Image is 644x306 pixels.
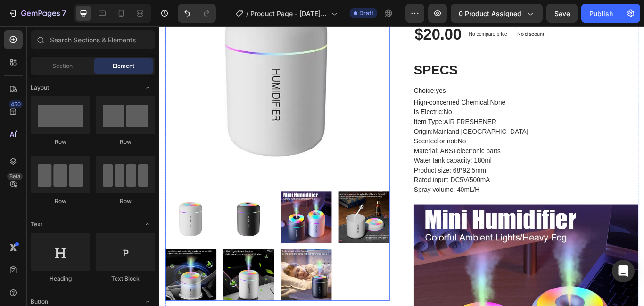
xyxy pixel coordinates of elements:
[159,26,644,306] iframe: Design area
[359,9,373,17] span: Draft
[31,83,49,92] span: Layout
[297,186,374,194] span: Spray volume: 40mL/H
[297,42,348,59] strong: SPECS
[31,220,42,229] span: Text
[612,260,635,282] div: Open Intercom Messenger
[297,84,384,92] span: Hign-concerned Chemical
[418,5,449,13] p: No discount
[361,6,406,12] p: No compare price
[31,138,90,146] div: Row
[297,107,330,115] span: Item Type
[297,96,330,104] span: Is Electric
[297,175,386,183] span: Rated input: DC5V/500mA
[297,164,381,172] span: Product size: 68*92.5mm
[332,96,341,104] span: No
[52,62,73,70] span: Section
[297,84,404,92] p: :
[297,130,358,138] p: :
[7,173,23,180] div: Beta
[297,118,317,126] span: Origin
[297,71,321,79] span: Choice
[297,141,398,149] span: Material: ABS+electronic parts
[589,8,613,18] div: Publish
[322,71,334,79] span: yes
[459,8,521,18] span: 0 product assigned
[113,62,134,70] span: Element
[348,130,358,138] span: No
[451,4,543,23] button: 0 product assigned
[140,80,155,95] span: Toggle open
[246,8,248,18] span: /
[31,197,90,206] div: Row
[178,4,216,23] div: Undo/Redo
[4,4,70,23] button: 7
[31,298,48,306] span: Button
[62,8,66,19] p: 7
[297,152,388,160] span: Water tank capacity: 180ml
[96,274,155,283] div: Text Block
[297,96,341,104] p: :
[581,4,621,23] button: Publish
[140,217,155,232] span: Toggle open
[297,130,346,138] span: Scented or not
[31,274,90,283] div: Heading
[297,118,430,126] p: :
[96,197,155,206] div: Row
[386,84,404,92] span: None
[332,107,393,115] span: AIR FRESHENER
[9,100,23,108] div: 450
[31,30,155,49] input: Search Sections & Elements
[297,107,393,115] p: :
[319,118,430,126] span: Mainland [GEOGRAPHIC_DATA]
[554,9,570,17] span: Save
[297,71,334,79] p: :
[250,8,327,18] span: Product Page - [DATE] 10:02:54
[96,138,155,146] div: Row
[546,4,578,23] button: Save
